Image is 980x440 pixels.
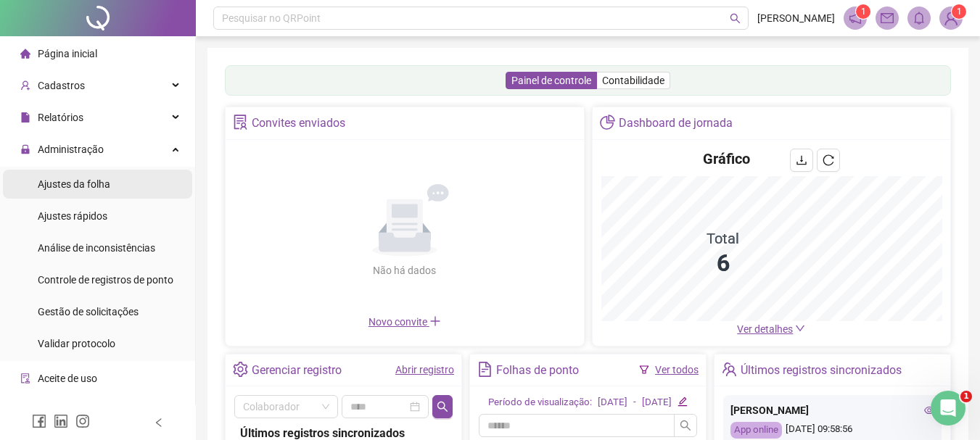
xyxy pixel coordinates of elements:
[849,12,862,25] span: notification
[633,395,636,410] div: -
[913,12,926,25] span: bell
[823,154,834,166] span: reload
[940,7,962,29] img: 82813
[38,48,97,59] span: Página inicial
[38,242,155,254] span: Análise de inconsistências
[795,323,805,333] span: down
[38,80,85,91] span: Cadastros
[20,373,30,383] span: audit
[856,4,870,19] sup: 1
[796,154,807,166] span: download
[655,364,699,375] a: Ver todos
[20,144,30,154] span: lock
[757,10,835,26] span: [PERSON_NAME]
[957,7,962,17] span: 1
[730,422,934,439] div: [DATE] 09:58:56
[38,112,83,123] span: Relatórios
[395,364,454,375] a: Abrir registro
[233,362,248,377] span: setting
[38,404,114,416] span: Atestado técnico
[75,414,90,428] span: instagram
[338,262,472,278] div: Não há dados
[730,402,934,418] div: [PERSON_NAME]
[931,391,965,426] iframe: Intercom live chat
[429,315,441,327] span: plus
[38,306,139,317] span: Gestão de solicitações
[252,111,345,136] div: Convites enviados
[680,420,691,431] span: search
[741,358,902,383] div: Últimos registros sincronizados
[600,115,615,130] span: pie-chart
[602,75,664,86] span: Contabilidade
[960,391,972,402] span: 1
[639,365,649,375] span: filter
[437,401,448,412] span: search
[368,316,441,328] span: Novo convite
[924,405,934,415] span: eye
[737,323,793,335] span: Ver detalhes
[38,210,107,222] span: Ajustes rápidos
[38,373,97,384] span: Aceite de uso
[38,274,173,286] span: Controle de registros de ponto
[38,178,110,190] span: Ajustes da folha
[737,323,805,335] a: Ver detalhes down
[952,4,966,19] sup: Atualize o seu contato no menu Meus Dados
[20,112,30,123] span: file
[477,362,493,377] span: file-text
[722,362,737,377] span: team
[619,111,733,136] div: Dashboard de jornada
[20,80,30,91] span: user-add
[252,358,342,383] div: Gerenciar registro
[496,358,579,383] div: Folhas de ponto
[233,115,248,130] span: solution
[511,75,591,86] span: Painel de controle
[730,13,741,24] span: search
[488,395,592,410] div: Período de visualização:
[20,49,30,59] span: home
[730,422,782,439] div: App online
[38,144,104,155] span: Administração
[598,395,627,410] div: [DATE]
[861,7,866,17] span: 1
[678,397,687,406] span: edit
[642,395,672,410] div: [DATE]
[703,149,750,169] h4: Gráfico
[54,414,68,428] span: linkedin
[32,414,46,428] span: facebook
[38,338,115,349] span: Validar protocolo
[881,12,894,25] span: mail
[154,418,164,428] span: left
